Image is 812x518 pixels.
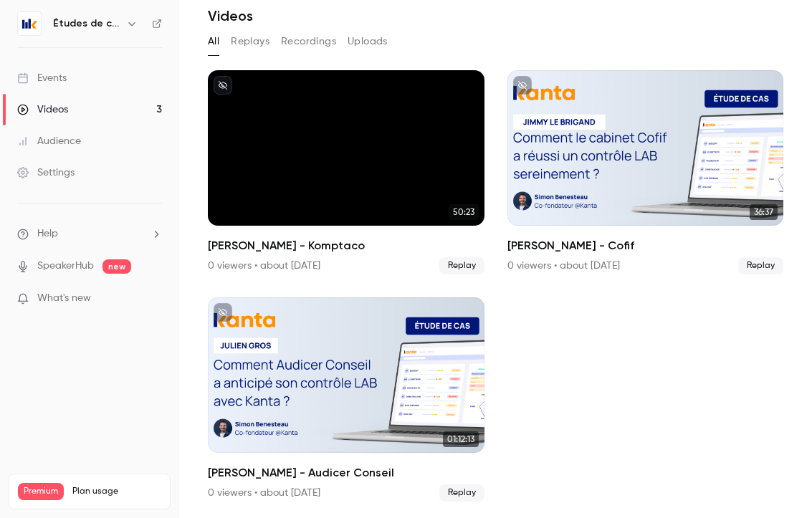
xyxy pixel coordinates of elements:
[53,16,120,31] h6: Études de cas
[37,226,58,241] span: Help
[449,204,479,220] span: 50:23
[208,237,484,254] h2: [PERSON_NAME] - Komptaco
[208,297,484,502] a: 01:12:13[PERSON_NAME] - Audicer Conseil0 viewers • about [DATE]Replay
[750,204,778,220] span: 36:37
[17,134,81,148] div: Audience
[17,166,75,180] div: Settings
[208,486,320,500] div: 0 viewers • about [DATE]
[208,30,219,53] button: All
[214,303,232,322] button: unpublished
[439,257,484,274] span: Replay
[102,259,131,274] span: new
[208,259,320,273] div: 0 viewers • about [DATE]
[208,297,484,502] li: Julien Gros - Audicer Conseil
[208,464,484,481] h2: [PERSON_NAME] - Audicer Conseil
[348,30,388,53] button: Uploads
[513,76,532,95] button: unpublished
[214,76,232,95] button: unpublished
[281,30,336,53] button: Recordings
[18,12,41,35] img: Études de cas
[208,70,783,502] ul: Videos
[507,237,784,254] h2: [PERSON_NAME] - Cofif
[17,226,162,241] li: help-dropdown-opener
[17,102,68,117] div: Videos
[507,259,620,273] div: 0 viewers • about [DATE]
[507,70,784,274] a: 36:37[PERSON_NAME] - Cofif0 viewers • about [DATE]Replay
[37,291,91,306] span: What's new
[507,70,784,274] li: Jimmy Le Brigand - Cofif
[231,30,269,53] button: Replays
[145,292,162,305] iframe: Noticeable Trigger
[439,484,484,502] span: Replay
[443,431,479,447] span: 01:12:13
[72,486,161,497] span: Plan usage
[18,483,64,500] span: Premium
[17,71,67,85] div: Events
[208,70,484,274] a: 50:23[PERSON_NAME] - Komptaco0 viewers • about [DATE]Replay
[37,259,94,274] a: SpeakerHub
[738,257,783,274] span: Replay
[208,70,484,274] li: David Klemm - Komptaco
[208,7,253,24] h1: Videos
